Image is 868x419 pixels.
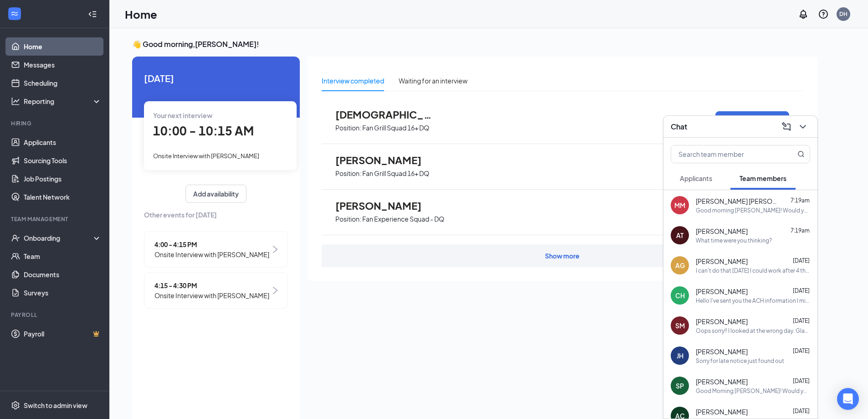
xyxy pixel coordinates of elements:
[24,37,102,56] a: Home
[11,311,100,319] div: Payroll
[399,76,467,86] div: Waiting for an interview
[793,378,810,384] span: [DATE]
[24,56,102,74] a: Messages
[674,201,685,210] div: MM
[696,387,810,395] div: Good Morning [PERSON_NAME]! Would you be able to make it in 11:30 to 3 ?
[24,284,102,302] a: Surveys
[793,347,810,354] span: [DATE]
[132,39,817,49] h3: 👋 Good morning, [PERSON_NAME] !
[362,169,429,178] p: Fan Grill Squad 16+ DQ
[696,287,748,296] span: [PERSON_NAME]
[24,97,102,106] div: Reporting
[676,381,684,390] div: SP
[88,10,97,19] svg: Collapse
[696,357,784,365] div: Sorry for late notice just found out
[798,9,809,20] svg: Notifications
[144,210,288,220] span: Other events for [DATE]
[696,327,810,335] div: Oops sorry!! I looked at the wrong day. Glad you can make it in see you at 4:30
[24,233,94,243] div: Onboarding
[24,74,102,92] a: Scheduling
[715,111,789,131] button: Move to next stage
[797,150,805,158] svg: MagnifyingGlass
[793,287,810,294] span: [DATE]
[24,247,102,265] a: Team
[677,351,683,360] div: JH
[11,97,20,106] svg: Analysis
[696,407,748,416] span: [PERSON_NAME]
[11,401,20,410] svg: Settings
[10,9,19,18] svg: WorkstreamLogo
[335,169,361,178] p: Position:
[24,133,102,151] a: Applicants
[125,6,157,22] h1: Home
[335,109,436,120] span: [DEMOGRAPHIC_DATA][PERSON_NAME]
[791,197,810,204] span: 7:19am
[696,267,810,274] div: I can't do that [DATE] I could work after 4 though if there's a space for me or until 2 but I can...
[11,119,100,127] div: Hiring
[24,265,102,284] a: Documents
[671,145,779,163] input: Search team member
[335,215,361,223] p: Position:
[185,185,247,203] button: Add availability
[24,188,102,206] a: Talent Network
[154,249,269,259] span: Onsite Interview with [PERSON_NAME]
[696,207,810,214] div: Good morning [PERSON_NAME]! Would you be able to work a 1 to 4 [DATE] for your on call shift?
[696,317,748,326] span: [PERSON_NAME]
[335,200,436,212] span: [PERSON_NAME]
[837,388,859,410] div: Open Intercom Messenger
[696,257,748,266] span: [PERSON_NAME]
[362,124,429,132] p: Fan Grill Squad 16+ DQ
[545,251,580,260] div: Show more
[675,261,685,270] div: AG
[362,215,444,223] p: Fan Experience Squad - DQ
[797,121,808,132] svg: ChevronDown
[791,227,810,234] span: 7:19am
[671,122,687,132] h3: Chat
[680,174,712,182] span: Applicants
[153,111,212,119] span: Your next interview
[839,10,847,18] div: DH
[793,408,810,414] span: [DATE]
[154,290,269,300] span: Onsite Interview with [PERSON_NAME]
[675,291,685,300] div: CH
[676,231,683,240] div: AT
[793,257,810,264] span: [DATE]
[153,123,254,138] span: 10:00 - 10:15 AM
[144,71,288,85] span: [DATE]
[779,119,794,134] button: ComposeMessage
[696,377,748,386] span: [PERSON_NAME]
[696,347,748,356] span: [PERSON_NAME]
[154,280,269,290] span: 4:15 - 4:30 PM
[696,227,748,236] span: [PERSON_NAME]
[24,151,102,170] a: Sourcing Tools
[781,121,792,132] svg: ComposeMessage
[740,174,786,182] span: Team members
[335,154,436,166] span: [PERSON_NAME]
[24,325,102,343] a: PayrollCrown
[793,317,810,324] span: [DATE]
[796,119,810,134] button: ChevronDown
[696,197,778,206] span: [PERSON_NAME] [PERSON_NAME]
[153,152,259,160] span: Onsite Interview with [PERSON_NAME]
[818,9,829,20] svg: QuestionInfo
[335,124,361,132] p: Position:
[696,297,810,305] div: Hello I've sent you the ACH information I might've sent you two emails but I emailed this email [...
[696,237,772,244] div: What time were you thinking?
[11,215,100,223] div: Team Management
[24,170,102,188] a: Job Postings
[11,233,20,243] svg: UserCheck
[322,76,384,86] div: Interview completed
[24,401,87,410] div: Switch to admin view
[675,321,685,330] div: SM
[154,239,269,249] span: 4:00 - 4:15 PM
